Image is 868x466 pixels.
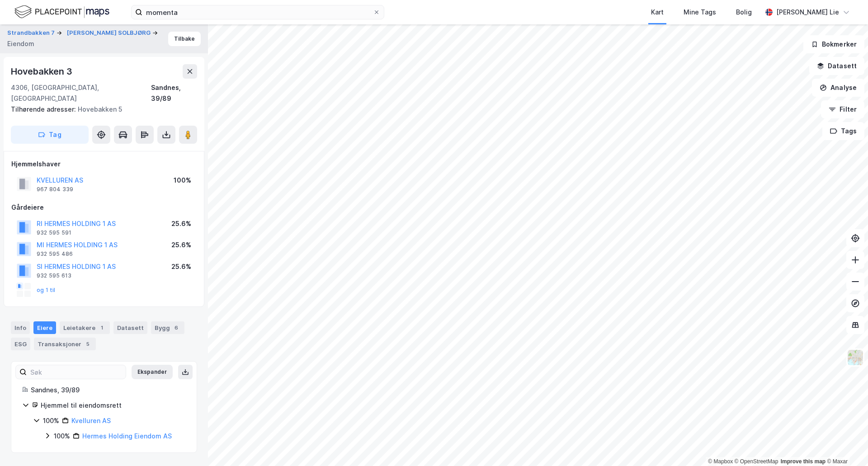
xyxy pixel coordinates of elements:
button: Tags [822,122,864,140]
div: Kart [651,7,664,18]
div: Eiere [33,321,56,334]
div: Transaksjoner [34,338,96,350]
div: 25.6% [171,218,191,229]
div: 4306, [GEOGRAPHIC_DATA], [GEOGRAPHIC_DATA] [11,82,151,104]
span: Tilhørende adresser: [11,105,78,113]
a: Kvelluren AS [71,417,111,424]
div: Datasett [113,321,147,334]
div: 100% [43,415,59,426]
img: logo.f888ab2527a4732fd821a326f86c7f29.svg [14,4,109,20]
div: Kontrollprogram for chat [823,423,868,466]
img: Z [847,349,864,366]
input: Søk [27,365,126,379]
div: Info [11,321,30,334]
iframe: Chat Widget [823,423,868,466]
a: Hermes Holding Eiendom AS [82,432,172,440]
div: Hjemmel til eiendomsrett [41,400,186,411]
button: Ekspander [132,365,173,379]
div: Leietakere [60,321,110,334]
button: Filter [821,100,864,118]
div: 932 595 591 [37,229,71,236]
div: 932 595 613 [37,272,71,279]
div: Bolig [736,7,752,18]
div: ESG [11,338,30,350]
div: 6 [172,323,181,332]
button: Tilbake [168,32,201,46]
div: 5 [83,339,92,348]
div: Mine Tags [684,7,716,18]
div: 25.6% [171,240,191,250]
button: Bokmerker [803,35,864,53]
a: Mapbox [708,458,733,465]
button: Tag [11,126,89,144]
div: 967 804 339 [37,186,73,193]
button: Datasett [809,57,864,75]
div: 100% [174,175,191,186]
div: Hjemmelshaver [11,159,197,169]
div: Eiendom [7,38,34,49]
div: Sandnes, 39/89 [31,385,186,395]
button: [PERSON_NAME] SOLBJØRG [67,28,152,38]
a: OpenStreetMap [735,458,778,465]
button: Strandbakken 7 [7,28,57,38]
div: [PERSON_NAME] Lie [776,7,839,18]
button: Analyse [812,79,864,97]
a: Improve this map [781,458,826,465]
div: Sandnes, 39/89 [151,82,197,104]
div: Gårdeiere [11,202,197,213]
div: Hovebakken 5 [11,104,190,115]
div: Bygg [151,321,184,334]
div: Hovebakken 3 [11,64,74,79]
div: 932 595 486 [37,250,73,258]
div: 1 [97,323,106,332]
input: Søk på adresse, matrikkel, gårdeiere, leietakere eller personer [142,5,373,19]
div: 25.6% [171,261,191,272]
div: 100% [54,431,70,442]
